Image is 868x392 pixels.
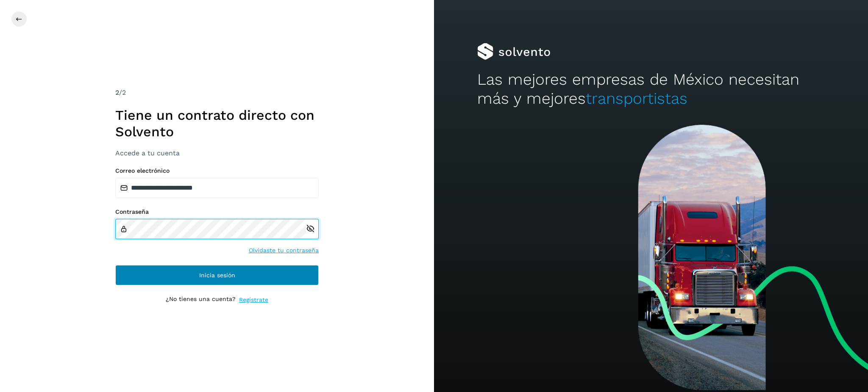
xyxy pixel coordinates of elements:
[115,265,319,285] button: Inicia sesión
[477,70,824,108] h2: Las mejores empresas de México necesitan más y mejores
[115,107,319,140] h1: Tiene un contrato directo con Solvento
[115,88,119,97] span: 2
[115,149,319,157] h3: Accede a tu cuenta
[115,208,319,215] label: Contraseña
[239,295,268,304] a: Regístrate
[166,295,236,304] p: ¿No tienes una cuenta?
[199,272,235,278] span: Inicia sesión
[586,89,687,108] span: transportistas
[115,88,319,98] div: /2
[115,167,319,174] label: Correo electrónico
[249,246,319,255] a: Olvidaste tu contraseña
